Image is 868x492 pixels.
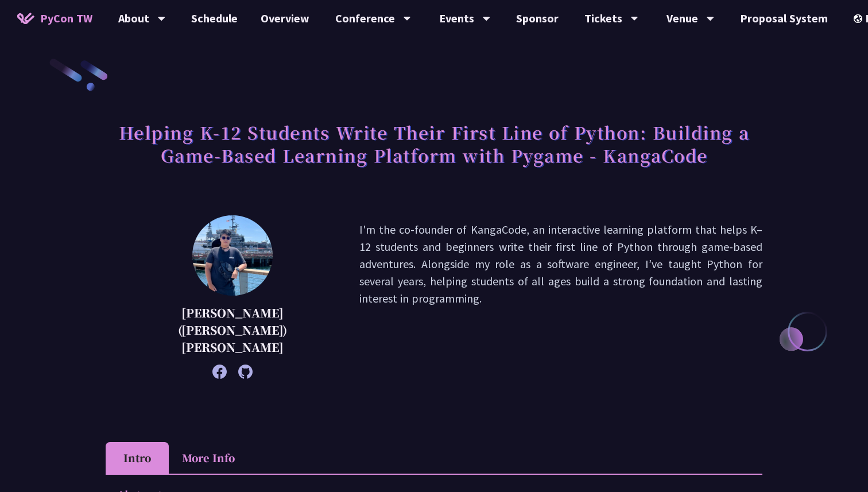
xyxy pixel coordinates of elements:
[169,442,248,474] li: More Info
[40,10,92,27] span: PyCon TW
[6,4,104,33] a: PyCon TW
[359,221,762,373] p: I'm the co-founder of KangaCode, an interactive learning platform that helps K–12 students and be...
[106,115,762,172] h1: Helping K-12 Students Write Their First Line of Python: Building a Game-Based Learning Platform w...
[854,14,865,23] img: Locale Icon
[17,13,34,24] img: Home icon of PyCon TW 2025
[134,304,331,356] p: [PERSON_NAME] ([PERSON_NAME]) [PERSON_NAME]
[192,215,273,296] img: Chieh-Hung (Jeff) Cheng
[106,442,169,474] li: Intro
